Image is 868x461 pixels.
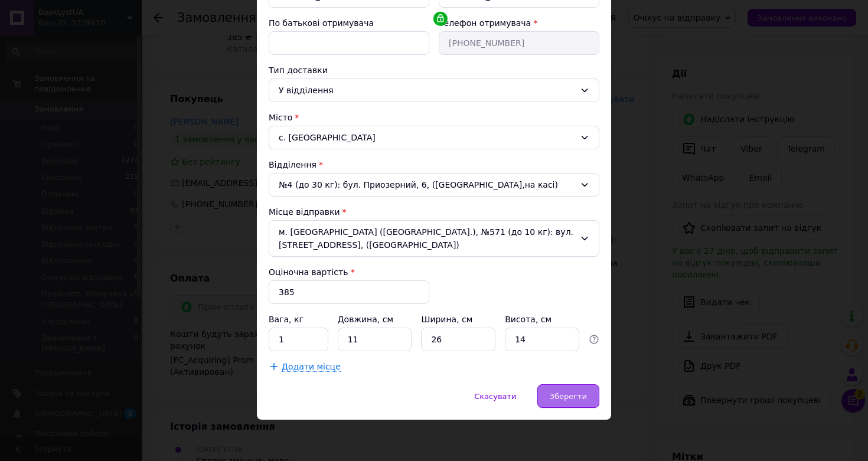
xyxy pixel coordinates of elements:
div: м. [GEOGRAPHIC_DATA] ([GEOGRAPHIC_DATA].), №571 (до 10 кг): вул. [STREET_ADDRESS], ([GEOGRAPHIC_D... [269,220,599,257]
span: Скасувати [474,392,516,401]
div: №4 (до 30 кг): бул. Приозерний, 6, ([GEOGRAPHIC_DATA],на касі) [269,173,599,197]
div: У відділення [279,84,575,97]
input: Наприклад, 055 123 45 67 [439,31,599,55]
div: Відділення [269,159,599,171]
span: Зберегти [550,392,587,401]
label: Вага, кг [269,315,306,324]
div: Місце відправки [269,206,599,218]
span: Додати місце [282,362,341,372]
label: Висота, см [505,315,554,324]
div: с. [GEOGRAPHIC_DATA] [269,126,599,149]
div: Місто [269,112,599,123]
label: Телефон отримувача [439,18,531,28]
label: По батькові отримувача [269,18,374,28]
label: Ширина, см [421,315,475,324]
div: Тип доставки [269,64,599,76]
label: Довжина, см [338,315,396,324]
label: Оціночна вартість [269,267,348,277]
